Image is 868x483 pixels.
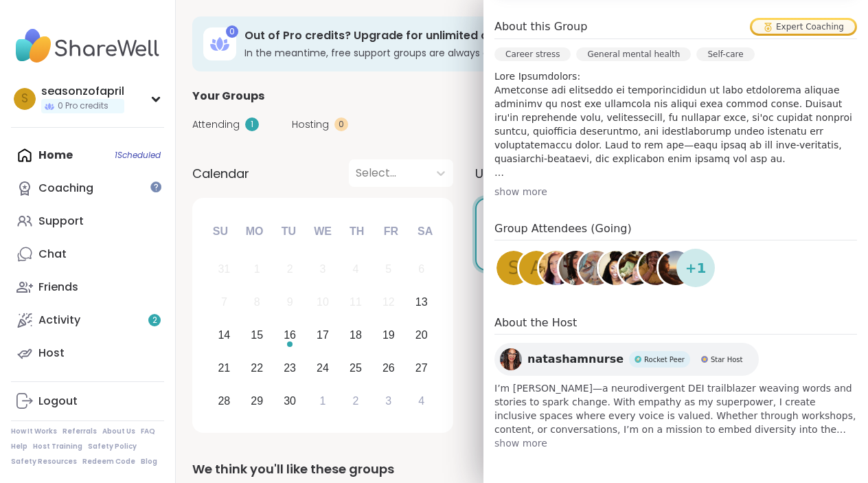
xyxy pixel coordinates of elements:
[418,392,424,410] div: 4
[659,251,693,285] img: Eon
[38,346,65,361] div: Host
[275,386,305,416] div: Choose Tuesday, September 30th, 2025
[58,100,108,112] span: 0 Pro credits
[38,247,67,262] div: Chat
[577,249,615,287] a: GoingThruIt
[382,326,395,344] div: 19
[11,271,164,304] a: Friends
[374,288,403,317] div: Not available Friday, September 12th, 2025
[494,47,571,61] div: Career stress
[537,249,575,287] a: Charlie_Lovewitch
[475,164,538,183] span: Upcoming
[557,249,595,287] a: Suze03
[617,249,655,287] a: shannon921
[251,326,263,344] div: 15
[205,216,236,247] div: Su
[244,46,740,60] h3: In the meantime, free support groups are always available.
[410,216,440,247] div: Sa
[376,216,406,247] div: Fr
[308,353,338,383] div: Choose Wednesday, September 24th, 2025
[342,216,372,247] div: Th
[334,117,348,131] div: 0
[597,249,635,287] a: CreativeLove
[656,249,695,287] a: Eon
[88,442,137,451] a: Safety Policy
[639,251,673,285] img: Leanna85
[320,260,326,278] div: 3
[209,288,239,317] div: Not available Sunday, September 7th, 2025
[82,457,135,467] a: Redeem Code
[576,47,691,61] div: General mental health
[341,386,371,416] div: Choose Thursday, October 2nd, 2025
[579,251,613,285] img: GoingThruIt
[382,359,395,377] div: 26
[38,280,78,295] div: Friends
[508,255,520,282] span: s
[494,221,857,240] h4: Group Attendees (Going)
[350,293,362,311] div: 11
[527,351,624,368] span: natashamnurse
[273,216,304,247] div: Tu
[11,22,164,70] img: ShareWell Nav Logo
[11,427,57,436] a: How It Works
[418,260,424,278] div: 6
[752,20,855,34] div: Expert Coaching
[494,185,857,199] div: show more
[317,326,329,344] div: 17
[415,293,428,311] div: 13
[192,460,852,479] div: We think you'll like these groups
[209,255,239,284] div: Not available Sunday, August 31st, 2025
[635,356,641,363] img: Rocket Peer
[284,326,296,344] div: 16
[284,359,296,377] div: 23
[242,255,272,284] div: Not available Monday, September 1st, 2025
[21,90,28,108] span: s
[599,251,633,285] img: CreativeLove
[711,355,742,365] span: Star Host
[494,436,857,450] span: show more
[38,214,84,229] div: Support
[407,288,436,317] div: Choose Saturday, September 13th, 2025
[152,315,157,326] span: 2
[530,255,542,282] span: A
[38,181,93,196] div: Coaching
[494,381,857,436] span: I’m [PERSON_NAME]—a neurodivergent DEI trailblazer weaving words and stories to spark change. Wit...
[685,258,707,278] span: + 1
[11,172,164,205] a: Coaching
[11,337,164,370] a: Host
[317,359,329,377] div: 24
[494,19,587,35] h4: About this Group
[11,304,164,337] a: Activity2
[33,442,82,451] a: Host Training
[637,249,675,287] a: Leanna85
[320,392,326,410] div: 1
[11,457,77,467] a: Safety Resources
[415,359,428,377] div: 27
[242,321,272,350] div: Choose Monday, September 15th, 2025
[275,321,305,350] div: Choose Tuesday, September 16th, 2025
[374,255,403,284] div: Not available Friday, September 5th, 2025
[275,255,305,284] div: Not available Tuesday, September 2nd, 2025
[192,117,240,132] span: Attending
[11,238,164,271] a: Chat
[407,255,436,284] div: Not available Saturday, September 6th, 2025
[308,288,338,317] div: Not available Wednesday, September 10th, 2025
[352,260,358,278] div: 4
[385,392,391,410] div: 3
[382,293,395,311] div: 12
[308,216,338,247] div: We
[41,84,124,99] div: seasonzofapril
[308,321,338,350] div: Choose Wednesday, September 17th, 2025
[292,117,329,132] span: Hosting
[38,394,78,409] div: Logout
[11,442,27,451] a: Help
[539,251,573,285] img: Charlie_Lovewitch
[245,117,259,131] div: 1
[11,205,164,238] a: Support
[141,457,157,467] a: Blog
[141,427,155,436] a: FAQ
[644,355,685,365] span: Rocket Peer
[11,385,164,418] a: Logout
[218,359,230,377] div: 21
[696,47,754,61] div: Self-care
